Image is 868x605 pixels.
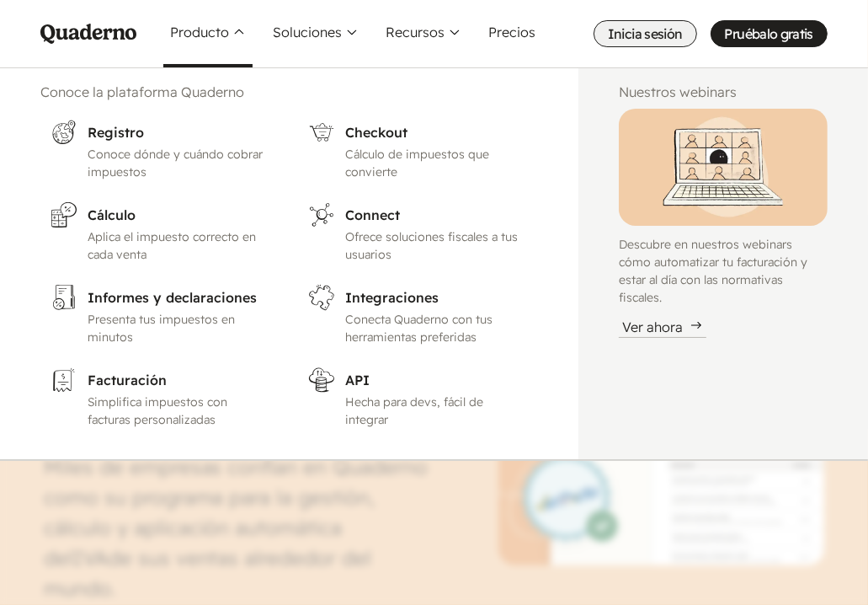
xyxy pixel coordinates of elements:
[619,82,828,102] h2: Nuestros webinars
[345,287,528,308] h3: Integraciones
[40,109,278,191] a: RegistroConoce dónde y cuándo cobrar impuestos
[88,146,268,181] p: Conoce dónde y cuándo cobrar impuestos
[345,228,528,264] p: Ofrece soluciones fiscales a tus usuarios
[88,122,268,142] h3: Registro
[40,191,278,274] a: CálculoAplica el impuesto correcto en cada venta
[88,311,268,346] p: Presenta tus impuestos en minutos
[345,122,528,142] h3: Checkout
[619,109,828,338] a: Illustration of Qoodle giving a webinarDescubre en nuestros webinars cómo automatizar tu facturac...
[298,109,538,191] a: CheckoutCálculo de impuestos que convierte
[40,82,538,102] h2: Conoce la plataforma Quaderno
[345,311,528,346] p: Conecta Quaderno con tus herramientas preferidas
[345,370,528,390] h3: API
[88,287,268,308] h3: Informes y declaraciones
[345,146,528,181] p: Cálculo de impuestos que convierte
[40,356,278,439] a: FacturaciónSimplifica impuestos con facturas personalizadas
[298,356,538,439] a: APIHecha para devs, fácil de integrar
[345,394,528,429] p: Hecha para devs, fácil de integrar
[298,191,538,274] a: ConnectOfrece soluciones fiscales a tus usuarios
[88,228,268,264] p: Aplica el impuesto correcto en cada venta
[619,109,828,226] img: Illustration of Qoodle giving a webinar
[711,20,828,47] a: Pruébalo gratis
[298,274,538,356] a: IntegracionesConecta Quaderno con tus herramientas preferidas
[88,370,268,390] h3: Facturación
[40,274,278,356] a: Informes y declaracionesPresenta tus impuestos en minutos
[619,317,706,338] div: Ver ahora
[88,394,268,429] p: Simplifica impuestos con facturas personalizadas
[88,205,268,225] h3: Cálculo
[345,205,528,225] h3: Connect
[594,20,697,47] a: Inicia sesión
[619,236,828,307] p: Descubre en nuestros webinars cómo automatizar tu facturación y estar al día con las normativas f...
